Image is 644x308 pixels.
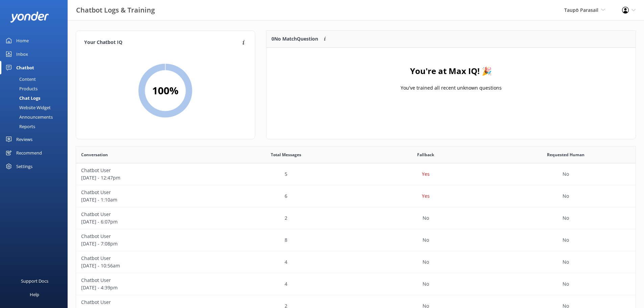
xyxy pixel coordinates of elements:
span: Total Messages [271,151,301,158]
p: No [423,280,429,288]
h4: You're at Max IQ! 🎉 [410,65,492,77]
p: No [563,236,569,244]
p: 8 [285,236,287,244]
p: Chatbot User [81,299,211,306]
div: row [76,207,636,229]
div: Website Widget [4,103,51,112]
p: Chatbot User [81,211,211,218]
div: Chat Logs [4,93,40,103]
div: row [76,163,636,185]
p: No [423,214,429,222]
div: row [76,229,636,251]
div: Settings [16,160,32,173]
p: 4 [285,280,287,288]
p: [DATE] - 7:08pm [81,240,211,247]
p: 5 [285,170,287,178]
a: Content [4,74,68,84]
p: No [423,236,429,244]
div: grid [266,48,636,115]
div: Recommend [16,146,42,160]
p: [DATE] - 12:47pm [81,174,211,182]
div: row [76,251,636,273]
span: Taupō Parasail [564,7,598,13]
p: No [563,214,569,222]
h4: Your Chatbot IQ [84,39,240,46]
p: [DATE] - 1:10am [81,196,211,204]
p: No [563,192,569,200]
p: Yes [422,192,430,200]
a: Products [4,84,68,93]
p: 0 No Match Question [271,35,318,43]
div: Inbox [16,47,28,61]
p: You've trained all recent unknown questions [400,84,501,92]
p: Chatbot User [81,255,211,262]
p: 4 [285,258,287,266]
p: [DATE] - 4:39pm [81,284,211,291]
div: Content [4,74,36,84]
a: Reports [4,122,68,131]
a: Chat Logs [4,93,68,103]
span: Fallback [417,151,434,158]
div: row [76,185,636,207]
a: Announcements [4,112,68,122]
span: Conversation [81,151,108,158]
a: Website Widget [4,103,68,112]
img: yonder-white-logo.png [10,11,49,23]
p: Chatbot User [81,233,211,240]
p: No [563,280,569,288]
p: Yes [422,170,430,178]
div: Announcements [4,112,53,122]
p: No [423,258,429,266]
div: Help [30,288,39,301]
p: 6 [285,192,287,200]
h2: 100 % [152,82,178,99]
p: No [563,170,569,178]
p: 2 [285,214,287,222]
div: row [76,273,636,295]
div: Home [16,34,29,47]
p: Chatbot User [81,167,211,174]
p: Chatbot User [81,189,211,196]
div: Products [4,84,38,93]
p: Chatbot User [81,277,211,284]
h3: Chatbot Logs & Training [76,5,155,16]
div: Reviews [16,133,32,146]
div: Reports [4,122,35,131]
span: Requested Human [547,151,585,158]
div: Support Docs [21,274,48,288]
div: Chatbot [16,61,34,74]
p: [DATE] - 10:56am [81,262,211,269]
p: [DATE] - 6:07pm [81,218,211,226]
p: No [563,258,569,266]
